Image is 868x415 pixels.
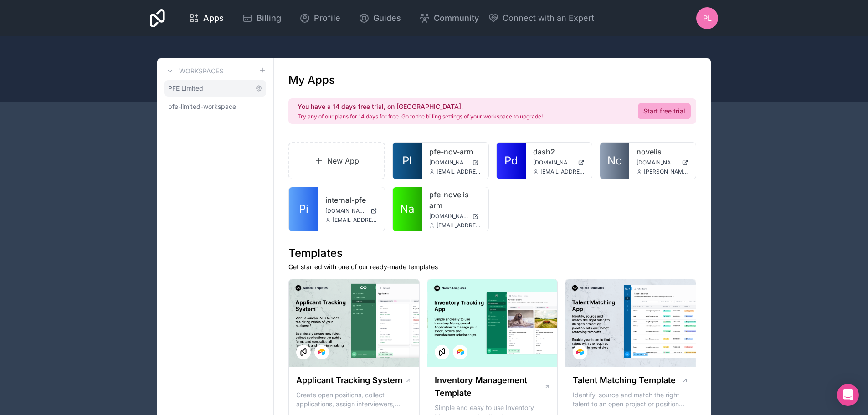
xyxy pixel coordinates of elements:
span: PL [703,13,712,24]
p: Get started with one of our ready-made templates [288,262,696,272]
span: [DOMAIN_NAME] [325,207,367,215]
img: Airtable Logo [576,348,584,356]
span: Community [434,12,479,25]
a: pfe-novelis-arm [429,189,481,211]
a: pfe-limited-workspace [164,98,266,115]
span: [DOMAIN_NAME] [637,159,678,166]
span: PFE Limited [168,84,203,93]
a: Billing [235,8,288,28]
span: Profile [314,12,340,25]
a: [DOMAIN_NAME] [429,213,481,220]
h1: Inventory Management Template [435,374,544,400]
a: pfe-nov-arm [429,146,481,157]
a: Pi [289,187,318,231]
span: Na [400,202,414,216]
p: Create open positions, collect applications, assign interviewers, centralise candidate feedback a... [296,390,412,409]
a: Pd [497,143,526,179]
a: dash2 [533,146,585,157]
h1: Talent Matching Template [573,374,676,387]
a: Apps [181,8,231,28]
a: Workspaces [164,66,223,77]
img: Airtable Logo [457,348,464,356]
h3: Workspaces [179,67,223,76]
span: Apps [203,12,224,25]
a: Pl [393,143,422,179]
span: [EMAIL_ADDRESS][DOMAIN_NAME] [540,168,585,175]
span: Pd [504,154,518,168]
img: Airtable Logo [318,348,325,356]
a: Profile [292,8,348,28]
span: [DOMAIN_NAME] [429,159,468,166]
span: Nc [607,154,622,168]
a: [DOMAIN_NAME] [637,159,688,166]
span: [PERSON_NAME][EMAIL_ADDRESS][DOMAIN_NAME] [644,168,688,175]
a: [DOMAIN_NAME] [429,159,481,166]
span: Pl [402,154,412,168]
a: Community [412,8,486,28]
span: [EMAIL_ADDRESS][DOMAIN_NAME] [333,216,377,224]
span: [EMAIL_ADDRESS][DOMAIN_NAME] [437,168,481,175]
span: [DOMAIN_NAME] [429,213,468,220]
a: [DOMAIN_NAME] [325,207,377,215]
span: Billing [257,12,281,25]
div: Open Intercom Messenger [837,384,859,406]
a: [DOMAIN_NAME] [533,159,585,166]
button: Connect with an Expert [488,12,594,25]
p: Try any of our plans for 14 days for free. Go to the billing settings of your workspace to upgrade! [298,113,543,120]
span: [EMAIL_ADDRESS][DOMAIN_NAME] [437,222,481,229]
a: internal-pfe [325,195,377,205]
h2: You have a 14 days free trial, on [GEOGRAPHIC_DATA]. [298,102,543,111]
p: Identify, source and match the right talent to an open project or position with our Talent Matchi... [573,390,688,409]
span: [DOMAIN_NAME] [533,159,575,166]
span: Pi [299,202,308,216]
a: novelis [637,146,688,157]
span: Connect with an Expert [503,12,594,25]
a: PFE Limited [164,80,266,97]
h1: Applicant Tracking System [296,374,402,387]
span: pfe-limited-workspace [168,102,236,111]
a: Na [393,187,422,231]
a: Nc [600,143,629,179]
a: Guides [351,8,408,28]
a: Start free trial [638,103,691,119]
a: New App [288,142,385,179]
h1: Templates [288,246,696,261]
h1: My Apps [288,73,335,87]
span: Guides [373,12,401,25]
